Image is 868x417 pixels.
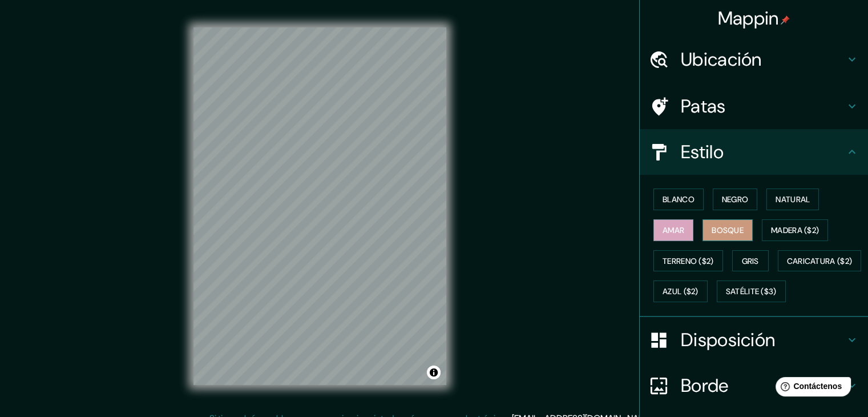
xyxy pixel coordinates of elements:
font: Azul ($2) [663,287,699,297]
button: Activar o desactivar atribución [427,366,441,379]
div: Estilo [640,129,868,175]
font: Terreno ($2) [663,256,714,266]
font: Disposición [681,328,775,352]
button: Terreno ($2) [653,250,723,272]
font: Estilo [681,140,724,164]
div: Borde [640,363,868,408]
div: Patas [640,83,868,129]
font: Borde [681,374,729,398]
font: Ubicación [681,47,762,71]
button: Satélite ($3) [717,280,786,302]
button: Natural [766,189,819,210]
font: Patas [681,94,726,118]
button: Caricatura ($2) [778,250,862,272]
button: Gris [732,250,769,272]
button: Negro [713,189,758,210]
div: Disposición [640,317,868,363]
font: Caricatura ($2) [787,256,853,266]
canvas: Mapa [193,27,446,385]
button: Amar [653,219,693,241]
font: Natural [776,194,810,205]
img: pin-icon.png [781,15,790,25]
button: Azul ($2) [653,280,708,302]
font: Satélite ($3) [726,287,777,297]
font: Blanco [663,194,695,205]
font: Mappin [718,6,779,30]
div: Ubicación [640,37,868,82]
button: Bosque [703,219,753,241]
button: Madera ($2) [762,219,828,241]
font: Gris [742,256,759,266]
iframe: Lanzador de widgets de ayuda [766,372,855,404]
font: Bosque [712,225,744,235]
font: Negro [722,194,749,205]
font: Amar [663,225,684,235]
font: Madera ($2) [771,225,819,235]
button: Blanco [653,189,704,210]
